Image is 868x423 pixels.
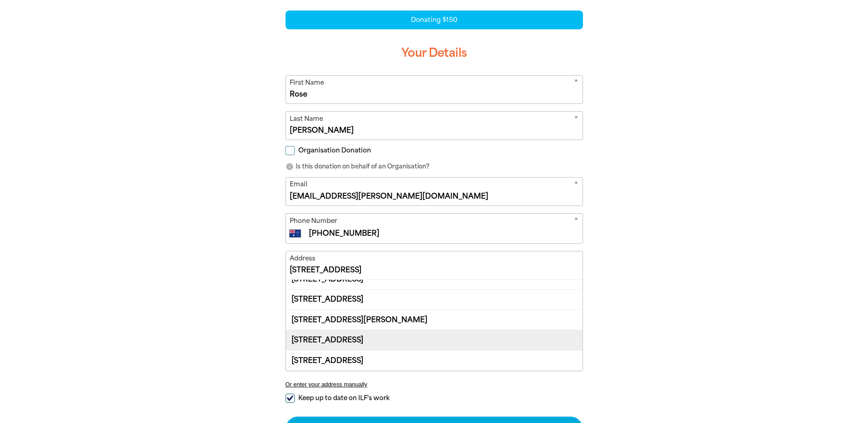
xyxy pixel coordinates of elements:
[286,370,582,390] div: [STREET_ADDRESS]
[286,162,583,171] p: Is this donation on behalf of an Organisation?
[286,38,583,68] h3: Your Details
[286,289,582,309] div: [STREET_ADDRESS]
[286,330,582,350] div: [STREET_ADDRESS]
[286,350,582,370] div: [STREET_ADDRESS]
[286,381,583,388] button: Or enter your address manually
[298,146,371,155] span: Organisation Donation
[286,394,295,403] input: Keep up to date on ILF's work
[286,11,583,29] div: Donating $150
[286,146,295,155] input: Organisation Donation
[574,216,578,228] i: Required
[298,394,389,402] span: Keep up to date on ILF's work
[286,309,582,330] div: [STREET_ADDRESS][PERSON_NAME]
[286,163,294,171] i: info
